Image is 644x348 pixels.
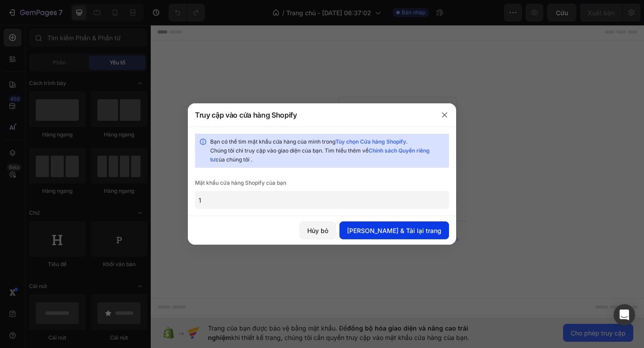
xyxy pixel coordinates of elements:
font: Bạn có thể tìm mật khẩu cửa hàng của mình trong [210,138,335,145]
font: Bắt đầu bằng cách tạo từ URL hoặc hình ảnh [203,230,335,238]
button: Hủy bỏ [300,221,336,239]
input: Nhập mật khẩu [195,191,449,209]
a: Tùy chọn Cửa hàng Shopify [335,138,406,145]
font: Thêm phần [214,186,247,193]
font: Hủy bỏ [307,227,328,234]
font: Mật khẩu cửa hàng Shopify của bạn [195,179,286,186]
font: Thêm các yếu tố [274,186,323,193]
button: [PERSON_NAME] & Tải lại trang [339,221,449,239]
font: . [406,138,407,145]
button: Thêm các yếu tố [263,181,334,199]
font: của chúng tôi . [216,156,252,163]
font: Bắt đầu với các Phần từ thanh bên [211,164,326,173]
font: [PERSON_NAME] & Tải lại trang [347,227,441,234]
font: Truy cập vào cửa hàng Shopify [195,110,297,119]
button: Thêm phần [203,181,258,199]
div: Mở Intercom Messenger [614,304,635,326]
font: Chúng tôi chỉ truy cập vào giao diện của bạn. Tìm hiểu thêm về [210,147,369,154]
